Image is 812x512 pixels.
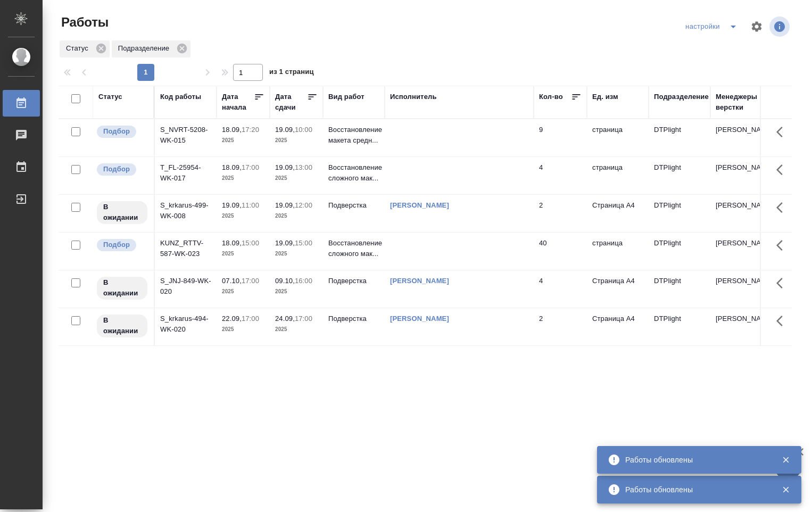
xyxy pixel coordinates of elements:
[242,239,259,247] p: 15:00
[390,315,449,323] a: [PERSON_NAME]
[222,239,242,247] p: 18.09,
[96,200,148,225] div: Исполнитель назначен, приступать к работе пока рано
[275,324,318,335] p: 2025
[222,286,264,297] p: 2025
[118,43,173,54] p: Подразделение
[328,313,379,324] p: Подверстка
[328,125,379,146] p: Восстановление макета средн...
[654,92,709,102] div: Подразделение
[534,233,587,270] td: 40
[66,43,92,54] p: Статус
[328,162,379,184] p: Восстановление сложного мак...
[770,119,796,145] button: Здесь прячутся важные кнопки
[328,200,379,211] p: Подверстка
[770,195,796,220] button: Здесь прячутся важные кнопки
[775,455,797,465] button: Закрыть
[59,14,109,31] span: Работы
[716,92,767,113] div: Менеджеры верстки
[275,126,295,134] p: 19.09,
[275,286,318,297] p: 2025
[390,92,437,102] div: Исполнитель
[269,65,314,81] span: из 1 страниц
[770,157,796,183] button: Здесь прячутся важные кнопки
[775,485,797,494] button: Закрыть
[534,119,587,156] td: 9
[649,119,710,156] td: DTPlight
[770,233,796,258] button: Здесь прячутся важные кнопки
[275,163,295,171] p: 19.09,
[103,240,130,250] p: Подбор
[242,163,259,171] p: 17:00
[716,313,767,324] p: [PERSON_NAME]
[295,163,312,171] p: 13:00
[103,277,141,299] p: В ожидании
[716,125,767,135] p: [PERSON_NAME]
[716,276,767,286] p: [PERSON_NAME]
[390,201,449,209] a: [PERSON_NAME]
[96,313,148,338] div: Исполнитель назначен, приступать к работе пока рано
[744,14,769,39] span: Настроить таблицу
[155,270,217,308] td: S_JNJ-849-WK-020
[587,119,649,156] td: страница
[242,126,259,134] p: 17:20
[587,195,649,232] td: Страница А4
[222,201,242,209] p: 19.09,
[96,276,148,301] div: Исполнитель назначен, приступать к работе пока рано
[222,315,242,323] p: 22.09,
[222,211,264,221] p: 2025
[222,92,254,113] div: Дата начала
[275,211,318,221] p: 2025
[649,270,710,308] td: DTPlight
[96,238,148,252] div: Можно подбирать исполнителей
[242,277,259,285] p: 17:00
[649,195,710,232] td: DTPlight
[769,16,792,37] span: Посмотреть информацию
[103,202,141,223] p: В ожидании
[103,315,141,336] p: В ожидании
[155,308,217,345] td: S_krkarus-494-WK-020
[683,18,744,35] div: split button
[275,249,318,259] p: 2025
[222,173,264,184] p: 2025
[295,201,312,209] p: 12:00
[587,308,649,345] td: Страница А4
[155,195,217,232] td: S_krkarus-499-WK-008
[625,455,766,465] div: Работы обновлены
[222,277,242,285] p: 07.10,
[770,308,796,334] button: Здесь прячутся важные кнопки
[275,277,295,285] p: 09.10,
[112,40,190,57] div: Подразделение
[275,135,318,146] p: 2025
[295,239,312,247] p: 15:00
[587,233,649,270] td: страница
[60,40,110,57] div: Статус
[328,238,379,259] p: Восстановление сложного мак...
[328,276,379,286] p: Подверстка
[155,119,217,156] td: S_NVRT-5208-WK-015
[770,270,796,296] button: Здесь прячутся важные кнопки
[649,157,710,194] td: DTPlight
[222,126,242,134] p: 18.09,
[160,92,201,102] div: Код работы
[649,233,710,270] td: DTPlight
[328,92,364,102] div: Вид работ
[242,201,259,209] p: 11:00
[649,308,710,345] td: DTPlight
[295,315,312,323] p: 17:00
[592,92,618,102] div: Ед. изм
[295,277,312,285] p: 16:00
[155,233,217,270] td: KUNZ_RTTV-587-WK-023
[275,315,295,323] p: 24.09,
[222,324,264,335] p: 2025
[716,238,767,249] p: [PERSON_NAME]
[96,125,148,139] div: Можно подбирать исполнителей
[539,92,563,102] div: Кол-во
[587,157,649,194] td: страница
[534,270,587,308] td: 4
[716,200,767,211] p: [PERSON_NAME]
[103,126,130,137] p: Подбор
[242,315,259,323] p: 17:00
[222,135,264,146] p: 2025
[625,484,766,495] div: Работы обновлены
[275,239,295,247] p: 19.09,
